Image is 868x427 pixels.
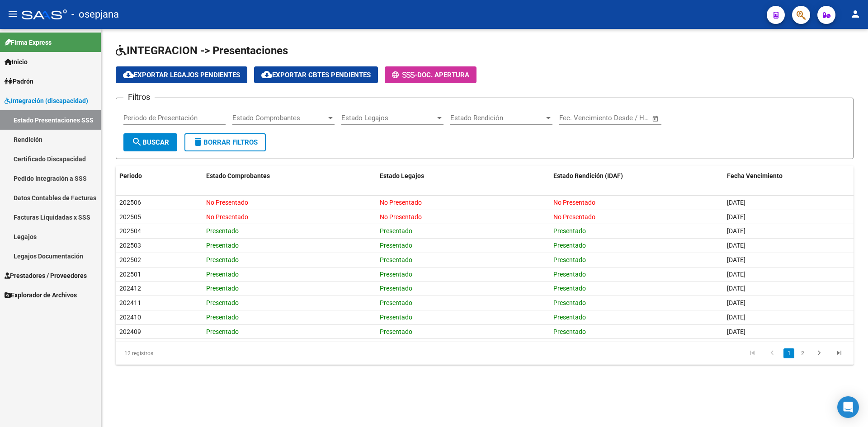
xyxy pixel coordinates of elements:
a: 1 [783,348,794,358]
span: 202409 [119,328,141,335]
li: page 1 [782,346,796,361]
span: [DATE] [727,271,745,278]
span: 202410 [119,314,141,321]
span: 202502 [119,256,141,263]
button: Exportar Cbtes Pendientes [254,66,378,83]
mat-icon: search [132,136,142,147]
span: No Presentado [206,213,248,221]
span: Presentado [206,242,239,249]
li: page 2 [796,346,809,361]
span: Fecha Vencimiento [727,172,783,179]
span: 202506 [119,199,141,206]
span: INTEGRACION -> Presentaciones [116,44,288,57]
span: Estado Comprobantes [232,114,326,122]
button: Exportar Legajos Pendientes [116,66,247,83]
datatable-header-cell: Fecha Vencimiento [723,166,854,186]
span: Presentado [206,271,239,278]
span: Integración (discapacidad) [5,96,88,106]
span: Periodo [119,172,142,179]
span: Presentado [206,299,239,306]
button: -Doc. Apertura [385,66,476,83]
span: 202411 [119,299,141,306]
span: Presentado [553,227,586,235]
span: Presentado [553,271,586,278]
span: Estado Rendición [450,114,544,122]
span: Presentado [380,285,412,292]
mat-icon: cloud_download [123,69,134,80]
span: - [392,71,417,79]
span: Borrar Filtros [193,138,258,146]
a: go to first page [744,348,761,358]
span: Inicio [5,57,28,67]
input: Fecha fin [604,114,648,122]
span: [DATE] [727,328,745,335]
span: [DATE] [727,314,745,321]
span: [DATE] [727,242,745,249]
span: Presentado [553,285,586,292]
span: Presentado [206,328,239,335]
mat-icon: cloud_download [261,69,272,80]
span: 202501 [119,271,141,278]
input: Fecha inicio [559,114,596,122]
span: [DATE] [727,285,745,292]
span: Presentado [380,328,412,335]
h3: Filtros [123,91,155,103]
span: Presentado [380,242,412,249]
span: Presentado [206,285,239,292]
span: Presentado [380,227,412,235]
span: Presentado [553,299,586,306]
span: Prestadores / Proveedores [5,271,87,281]
span: Exportar Cbtes Pendientes [261,71,371,79]
div: 12 registros [116,342,262,365]
span: Presentado [380,256,412,263]
span: Presentado [380,299,412,306]
span: [DATE] [727,199,745,206]
span: Presentado [553,328,586,335]
span: Exportar Legajos Pendientes [123,71,240,79]
datatable-header-cell: Estado Rendición (IDAF) [550,166,723,186]
button: Borrar Filtros [184,133,266,151]
span: Presentado [206,227,239,235]
span: Buscar [132,138,169,146]
span: Estado Legajos [380,172,424,179]
span: Doc. Apertura [417,71,469,79]
mat-icon: delete [193,136,203,147]
div: Open Intercom Messenger [837,396,859,418]
span: No Presentado [380,213,422,221]
span: [DATE] [727,227,745,235]
span: Presentado [380,314,412,321]
span: 202503 [119,242,141,249]
span: Estado Legajos [341,114,435,122]
mat-icon: person [850,9,861,19]
span: [DATE] [727,256,745,263]
span: Presentado [553,314,586,321]
button: Open calendar [651,113,661,124]
span: [DATE] [727,213,745,221]
span: Estado Rendición (IDAF) [553,172,623,179]
span: No Presentado [380,199,422,206]
a: go to previous page [764,348,781,358]
span: Presentado [206,256,239,263]
span: 202505 [119,213,141,221]
span: 202504 [119,227,141,235]
span: [DATE] [727,299,745,306]
a: 2 [797,348,808,358]
span: Padrón [5,76,33,86]
mat-icon: menu [7,9,18,19]
span: Explorador de Archivos [5,290,77,300]
span: Estado Comprobantes [206,172,270,179]
span: No Presentado [206,199,248,206]
span: 202412 [119,285,141,292]
span: - osepjana [71,5,119,24]
a: go to last page [830,348,848,358]
span: Presentado [206,314,239,321]
datatable-header-cell: Estado Legajos [376,166,550,186]
span: No Presentado [553,213,595,221]
button: Buscar [123,133,177,151]
span: Presentado [553,242,586,249]
datatable-header-cell: Estado Comprobantes [203,166,376,186]
span: Presentado [380,271,412,278]
span: Firma Express [5,38,52,47]
a: go to next page [811,348,828,358]
datatable-header-cell: Periodo [116,166,203,186]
